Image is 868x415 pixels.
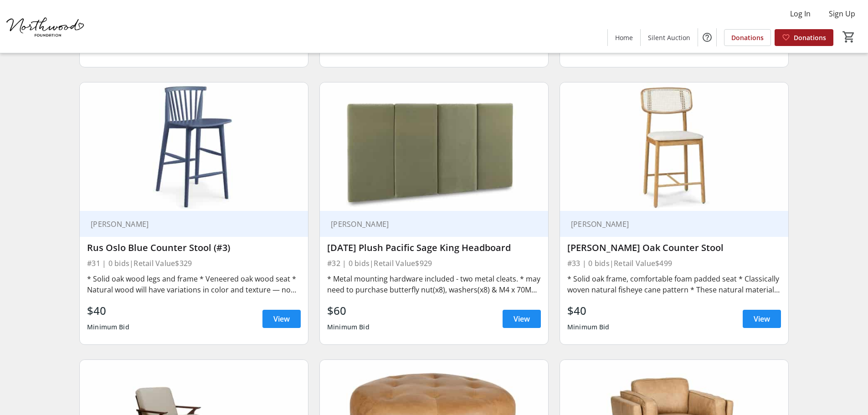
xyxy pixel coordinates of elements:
[567,302,610,319] div: $40
[731,33,764,42] span: Donations
[273,313,290,324] span: View
[514,313,530,324] span: View
[567,220,770,229] div: [PERSON_NAME]
[754,313,770,324] span: View
[567,257,781,270] div: #33 | 0 bids | Retail Value $499
[615,33,633,42] span: Home
[327,242,541,253] div: [DATE] Plush Pacific Sage King Headboard
[567,242,781,253] div: [PERSON_NAME] Oak Counter Stool
[262,310,301,328] a: View
[698,28,716,46] button: Help
[829,8,855,19] span: Sign Up
[87,273,301,295] div: * Solid oak wood legs and frame * Veneered oak wood seat * Natural wood will have variations in c...
[87,220,290,229] div: [PERSON_NAME]
[560,82,788,211] img: Netro Oak Counter Stool
[608,29,640,46] a: Home
[567,319,610,335] div: Minimum Bid
[80,82,308,211] img: Rus Oslo Blue Counter Stool (#3)
[327,257,541,270] div: #32 | 0 bids | Retail Value $929
[327,273,541,295] div: * Metal mounting hardware included - two metal cleats. * may need to purchase butterfly nut(x8), ...
[320,82,548,211] img: Noel Plush Pacific Sage King Headboard
[87,302,129,319] div: $40
[783,6,818,21] button: Log In
[503,310,541,328] a: View
[822,6,863,21] button: Sign Up
[87,242,301,253] div: Rus Oslo Blue Counter Stool (#3)
[648,33,690,42] span: Silent Auction
[327,319,370,335] div: Minimum Bid
[790,8,811,19] span: Log In
[775,29,833,46] a: Donations
[327,220,530,229] div: [PERSON_NAME]
[87,319,129,335] div: Minimum Bid
[724,29,771,46] a: Donations
[743,310,781,328] a: View
[327,302,370,319] div: $60
[87,257,301,270] div: #31 | 0 bids | Retail Value $329
[641,29,698,46] a: Silent Auction
[841,29,857,45] button: Cart
[5,4,87,49] img: Northwood Foundation's Logo
[567,273,781,295] div: * Solid oak frame, comfortable foam padded seat * Classically woven natural fisheye cane pattern ...
[794,33,826,42] span: Donations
